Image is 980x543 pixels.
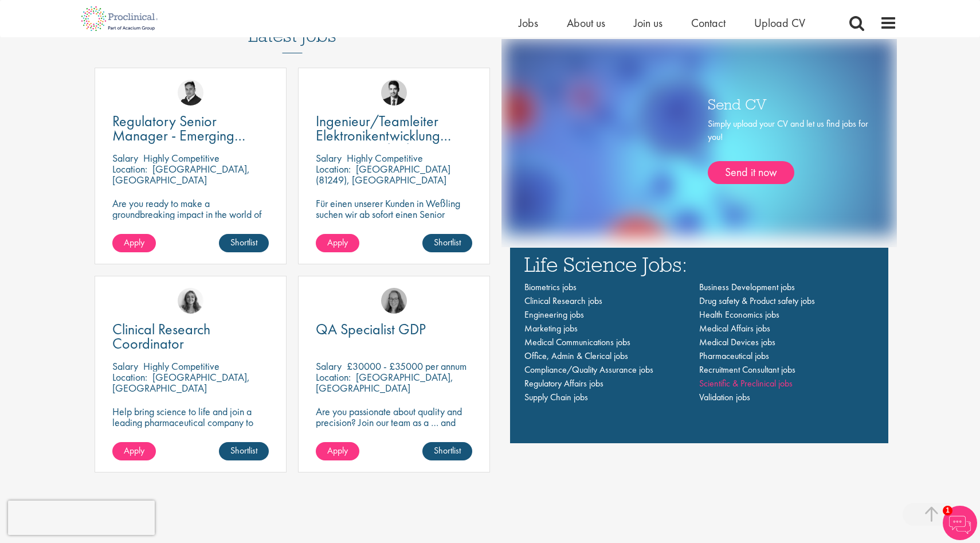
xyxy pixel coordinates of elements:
a: Health Economics jobs [699,308,779,321]
p: Help bring science to life and join a leading pharmaceutical company to play a key role in delive... [112,406,269,460]
span: Apply [124,444,144,456]
a: QA Specialist GDP [316,322,472,337]
nav: Main navigation [524,280,874,404]
p: [GEOGRAPHIC_DATA], [GEOGRAPHIC_DATA] [112,162,250,186]
p: Für einen unserer Kunden in Weßling suchen wir ab sofort einen Senior Electronics Engineer Avioni... [316,198,472,241]
span: Regulatory Senior Manager - Emerging Markets [112,111,245,159]
a: Apply [112,442,156,460]
p: [GEOGRAPHIC_DATA] (81249), [GEOGRAPHIC_DATA] [316,162,450,186]
a: Clinical Research Coordinator [112,322,269,351]
a: Shortlist [219,442,269,460]
a: Marketing jobs [524,322,578,334]
h3: Life Science Jobs: [524,253,874,275]
a: Pharmaceutical jobs [699,350,769,362]
a: Validation jobs [699,391,750,403]
a: Supply Chain jobs [524,391,588,403]
a: Shortlist [219,234,269,252]
a: Medical Affairs jobs [699,322,770,334]
img: one [504,39,895,236]
iframe: reCAPTCHA [8,501,155,535]
span: Salary [316,151,342,165]
h3: Send CV [708,96,868,111]
span: Salary [316,360,342,373]
a: Join us [634,15,663,30]
a: Shortlist [422,442,472,460]
a: Engineering jobs [524,308,584,321]
a: Regulatory Senior Manager - Emerging Markets [112,114,269,143]
p: Are you passionate about quality and precision? Join our team as a … and help ensure top-tier sta... [316,406,472,450]
p: Highly Competitive [347,151,423,165]
p: Are you ready to make a groundbreaking impact in the world of biotechnology? Join a growing compa... [112,198,269,252]
a: About us [567,15,605,30]
span: Apply [327,236,348,248]
a: Apply [316,442,359,460]
span: Location: [112,162,147,175]
span: Apply [327,444,348,456]
p: £30000 - £35000 per annum [347,360,467,373]
a: Apply [112,234,156,252]
a: Clinical Research jobs [524,295,602,307]
a: Jobs [519,15,538,30]
span: QA Specialist GDP [316,319,426,339]
div: Simply upload your CV and let us find jobs for you! [708,118,868,184]
span: 1 [943,506,952,515]
p: [GEOGRAPHIC_DATA], [GEOGRAPHIC_DATA] [316,370,453,394]
span: Location: [112,370,147,384]
a: Office, Admin & Clerical jobs [524,350,628,362]
a: Upload CV [754,15,805,30]
a: Business Development jobs [699,281,795,293]
a: Medical Devices jobs [699,336,775,348]
span: Apply [124,236,144,248]
span: Location: [316,370,351,384]
img: Chatbot [943,506,977,540]
span: Salary [112,151,138,165]
a: Shortlist [422,234,472,252]
span: Clinical Research Coordinator [112,319,210,353]
img: Thomas Wenig [381,80,407,106]
a: Regulatory Affairs jobs [524,377,603,389]
a: Drug safety & Product safety jobs [699,295,815,307]
a: Medical Communications jobs [524,336,630,348]
p: Highly Competitive [143,151,219,165]
img: Ingrid Aymes [381,288,407,314]
span: Contact [691,15,726,30]
a: Recruitment Consultant jobs [699,364,795,376]
span: Salary [112,360,138,373]
img: Peter Duvall [178,80,203,106]
a: Ingenieur/Teamleiter Elektronikentwicklung Aviation (m/w/d) [316,114,472,143]
a: Send it now [708,161,794,184]
a: Biometrics jobs [524,281,577,293]
span: Ingenieur/Teamleiter Elektronikentwicklung Aviation (m/w/d) [316,111,451,159]
p: Highly Competitive [143,360,219,373]
a: Scientific & Preclinical jobs [699,377,793,389]
img: Jackie Cerchio [178,288,203,314]
a: Compliance/Quality Assurance jobs [524,364,653,376]
p: [GEOGRAPHIC_DATA], [GEOGRAPHIC_DATA] [112,370,250,394]
a: Apply [316,234,359,252]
